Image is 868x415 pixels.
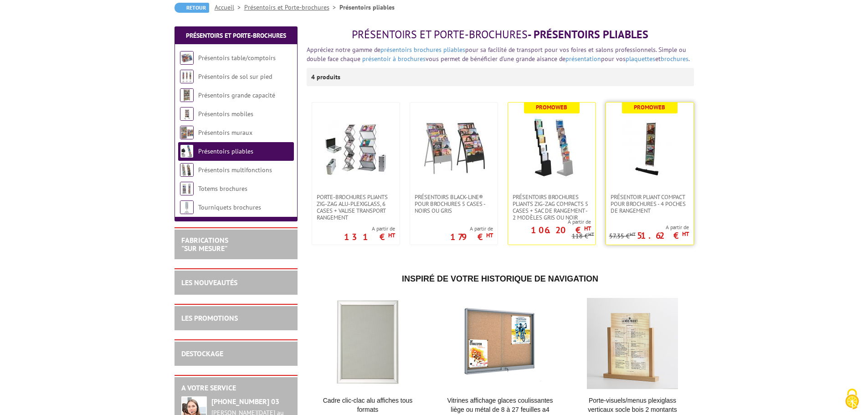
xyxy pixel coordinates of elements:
[198,147,253,155] a: Présentoirs pliables
[422,116,486,180] img: Présentoirs Black-Line® pour brochures 5 Cases - Noirs ou Gris
[339,3,395,12] li: Présentoirs pliables
[508,218,591,225] span: A partir de
[444,396,556,414] a: Vitrines affichage glaces coulissantes liège ou métal de 8 à 27 feuilles A4
[198,54,276,62] a: Présentoirs table/comptoirs
[630,231,636,237] sup: HT
[198,203,261,211] a: Tourniquets brochures
[312,194,400,221] a: Porte-Brochures pliants ZIG-ZAG Alu-Plexiglass, 6 cases + valise transport rangement
[388,231,395,239] sup: HT
[180,51,194,65] img: Présentoirs table/comptoirs
[186,31,286,40] a: Présentoirs et Porte-brochures
[618,116,682,180] img: Présentoir pliant compact pour brochures - 4 poches de rangement
[572,233,594,240] p: 118 €
[841,388,863,410] img: Cookies (fenêtre modale)
[565,55,601,63] a: présentation
[307,46,690,63] font: Appréciez notre gamme de pour sa facilité de transport pour vos foires et salons professionnels. ...
[513,194,591,221] span: Présentoirs brochures pliants Zig-Zag compacts 5 cases + sac de rangement - 2 Modèles Gris ou Noir
[181,384,291,392] h2: A votre service
[606,194,693,214] a: Présentoir pliant compact pour brochures - 4 poches de rangement
[609,233,636,240] p: 57.35 €
[175,3,209,13] a: Retour
[584,225,591,232] sup: HT
[198,72,272,81] a: Présentoirs de sol sur pied
[180,163,194,177] img: Présentoirs multifonctions
[634,103,665,111] b: Promoweb
[682,230,689,238] sup: HT
[344,234,395,240] p: 131 €
[311,68,345,86] p: 4 produits
[307,29,694,41] h1: - Présentoirs pliables
[312,396,424,414] a: Cadre Clic-Clac Alu affiches tous formats
[661,55,688,63] a: brochures
[215,3,244,11] a: Accueil
[415,194,493,214] span: Présentoirs Black-Line® pour brochures 5 Cases - Noirs ou Gris
[180,126,194,139] img: Présentoirs muraux
[637,233,689,238] p: 51.62 €
[520,116,584,180] img: Présentoirs brochures pliants Zig-Zag compacts 5 cases + sac de rangement - 2 Modèles Gris ou Noir
[609,224,689,231] span: A partir de
[531,227,591,233] p: 106.20 €
[588,231,594,237] sup: HT
[180,107,194,121] img: Présentoirs mobiles
[180,70,194,83] img: Présentoirs de sol sur pied
[450,234,493,240] p: 179 €
[611,194,689,214] span: Présentoir pliant compact pour brochures - 4 poches de rangement
[181,313,238,323] a: LES PROMOTIONS
[344,225,395,232] span: A partir de
[508,194,596,221] a: Présentoirs brochures pliants Zig-Zag compacts 5 cases + sac de rangement - 2 Modèles Gris ou Noir
[317,194,395,221] span: Porte-Brochures pliants ZIG-ZAG Alu-Plexiglass, 6 cases + valise transport rangement
[486,231,493,239] sup: HT
[198,184,247,193] a: Totems brochures
[198,91,275,99] a: Présentoirs grande capacité
[402,274,598,283] span: Inspiré de votre historique de navigation
[626,55,655,63] a: plaquettes
[211,397,279,406] strong: [PHONE_NUMBER] 03
[324,116,388,180] img: Porte-Brochures pliants ZIG-ZAG Alu-Plexiglass, 6 cases + valise transport rangement
[181,278,237,287] a: LES NOUVEAUTÉS
[180,88,194,102] img: Présentoirs grande capacité
[380,46,465,54] a: présentoirs brochures pliables
[181,236,228,253] a: FABRICATIONS"Sur Mesure"
[180,144,194,158] img: Présentoirs pliables
[410,194,498,214] a: Présentoirs Black-Line® pour brochures 5 Cases - Noirs ou Gris
[198,166,272,174] a: Présentoirs multifonctions
[836,384,868,415] button: Cookies (fenêtre modale)
[576,396,689,414] a: Porte-Visuels/Menus Plexiglass Verticaux Socle Bois 2 Montants
[450,225,493,232] span: A partir de
[180,182,194,195] img: Totems brochures
[352,27,528,41] span: Présentoirs et Porte-brochures
[198,128,252,137] a: Présentoirs muraux
[536,103,567,111] b: Promoweb
[244,3,339,11] a: Présentoirs et Porte-brochures
[180,200,194,214] img: Tourniquets brochures
[362,55,426,63] a: présentoir à brochures
[198,110,253,118] a: Présentoirs mobiles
